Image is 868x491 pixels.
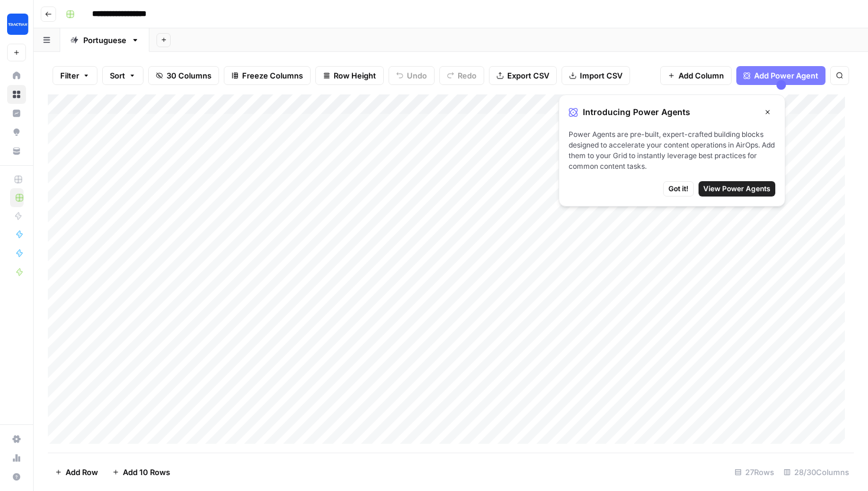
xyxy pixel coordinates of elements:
[7,123,26,142] a: Opportunities
[7,14,28,35] img: Tractian Logo
[7,449,26,467] a: Usage
[703,184,771,194] span: View Power Agents
[102,66,143,85] button: Sort
[105,463,177,482] button: Add 10 Rows
[7,142,26,161] a: Your Data
[489,66,557,85] button: Export CSV
[7,9,26,39] button: Workspace: Tractian
[660,66,732,85] button: Add Column
[123,466,170,478] span: Add 10 Rows
[569,129,775,172] span: Power Agents are pre-built, expert-crafted building blocks designed to accelerate your content op...
[315,66,384,85] button: Row Height
[334,70,376,81] span: Row Height
[389,66,435,85] button: Undo
[48,463,105,482] button: Add Row
[167,70,211,81] span: 30 Columns
[754,70,818,81] span: Add Power Agent
[569,104,775,120] div: Introducing Power Agents
[7,104,26,123] a: Insights
[83,34,126,46] div: Portuguese
[668,184,688,194] span: Got it!
[730,463,779,482] div: 27 Rows
[53,66,97,85] button: Filter
[678,70,724,81] span: Add Column
[407,70,427,81] span: Undo
[60,70,79,81] span: Filter
[7,430,26,449] a: Settings
[580,70,622,81] span: Import CSV
[439,66,484,85] button: Redo
[60,28,149,52] a: Portuguese
[663,181,694,197] button: Got it!
[7,66,26,85] a: Home
[66,466,98,478] span: Add Row
[148,66,219,85] button: 30 Columns
[110,70,125,81] span: Sort
[242,70,303,81] span: Freeze Columns
[7,467,26,486] button: Help + Support
[224,66,311,85] button: Freeze Columns
[562,66,630,85] button: Import CSV
[736,66,825,85] button: Add Power Agent
[7,85,26,104] a: Browse
[458,70,477,81] span: Redo
[699,181,775,197] button: View Power Agents
[507,70,549,81] span: Export CSV
[779,463,854,482] div: 28/30 Columns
